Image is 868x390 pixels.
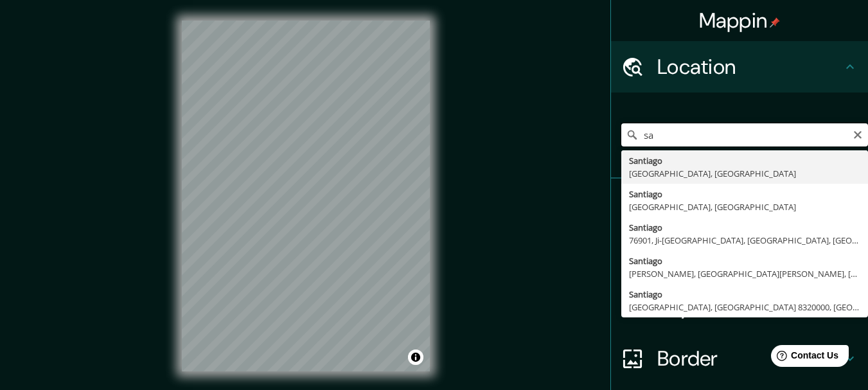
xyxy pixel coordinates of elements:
[629,254,860,267] div: Santiago
[408,350,423,365] button: Toggle attribution
[629,200,860,213] div: [GEOGRAPHIC_DATA], [GEOGRAPHIC_DATA]
[611,281,868,333] div: Layout
[629,267,860,280] div: [PERSON_NAME], [GEOGRAPHIC_DATA][PERSON_NAME], [GEOGRAPHIC_DATA]
[629,301,860,314] div: [GEOGRAPHIC_DATA], [GEOGRAPHIC_DATA] 8320000, [GEOGRAPHIC_DATA]
[629,234,860,247] div: 76901, Ji-[GEOGRAPHIC_DATA], [GEOGRAPHIC_DATA], [GEOGRAPHIC_DATA]
[770,17,780,28] img: pin-icon.png
[629,167,860,180] div: [GEOGRAPHIC_DATA], [GEOGRAPHIC_DATA]
[182,21,430,371] canvas: Map
[611,41,868,93] div: Location
[629,221,860,234] div: Santiago
[657,294,842,320] h4: Layout
[699,8,781,33] h4: Mappin
[629,288,860,301] div: Santiago
[611,179,868,230] div: Pins
[853,128,863,140] button: Clear
[629,188,860,200] div: Santiago
[657,346,842,371] h4: Border
[657,54,842,80] h4: Location
[611,230,868,281] div: Style
[611,333,868,384] div: Border
[629,154,860,167] div: Santiago
[754,340,854,376] iframe: Help widget launcher
[621,123,868,146] input: Pick your city or area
